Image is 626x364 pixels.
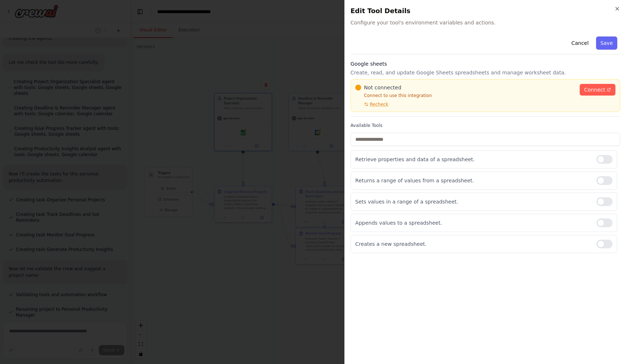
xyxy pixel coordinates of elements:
label: Available Tools [351,123,620,128]
p: Sets values in a range of a spreadsheet. [355,198,591,205]
button: Cancel [567,36,593,50]
h3: Google sheets [351,60,620,67]
a: Connect [580,84,615,96]
span: Connect [584,86,605,93]
p: Creates a new spreadsheet. [355,240,591,248]
p: Create, read, and update Google Sheets spreadsheets and manage worksheet data. [351,69,620,76]
h2: Edit Tool Details [351,6,620,16]
p: Returns a range of values from a spreadsheet. [355,177,591,184]
span: Configure your tool's environment variables and actions. [351,19,620,26]
span: Not connected [364,84,401,91]
button: Recheck [355,101,388,107]
span: Recheck [370,101,388,107]
button: Save [596,36,617,50]
p: Appends values to a spreadsheet. [355,219,591,226]
p: Connect to use this integration [355,93,575,98]
p: Retrieve properties and data of a spreadsheet. [355,156,591,163]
